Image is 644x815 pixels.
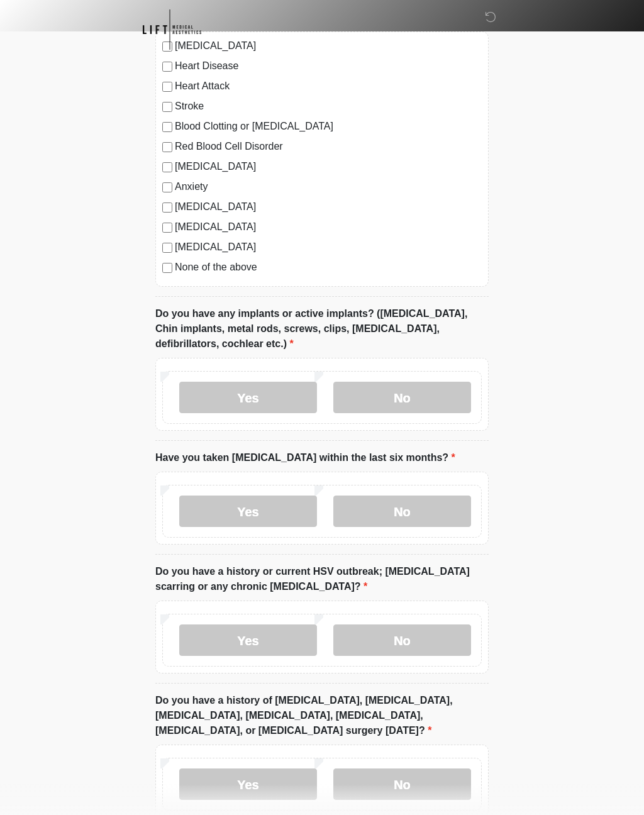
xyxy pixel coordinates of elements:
[179,496,317,527] label: Yes
[175,99,482,114] label: Stroke
[333,382,471,413] label: No
[175,79,482,94] label: Heart Attack
[162,182,172,192] input: Anxiety
[175,179,482,194] label: Anxiety
[162,162,172,172] input: [MEDICAL_DATA]
[179,382,317,413] label: Yes
[179,768,317,800] label: Yes
[162,263,172,273] input: None of the above
[175,219,482,235] label: [MEDICAL_DATA]
[162,243,172,253] input: [MEDICAL_DATA]
[333,624,471,656] label: No
[162,82,172,92] input: Heart Attack
[162,142,172,152] input: Red Blood Cell Disorder
[175,139,482,154] label: Red Blood Cell Disorder
[162,202,172,213] input: [MEDICAL_DATA]
[175,199,482,214] label: [MEDICAL_DATA]
[175,58,482,74] label: Heart Disease
[155,564,489,594] label: Do you have a history or current HSV outbreak; [MEDICAL_DATA] scarring or any chronic [MEDICAL_DA...
[175,119,482,134] label: Blood Clotting or [MEDICAL_DATA]
[143,9,201,50] img: Lift Medical Aesthetics Logo
[155,306,489,352] label: Do you have any implants or active implants? ([MEDICAL_DATA], Chin implants, metal rods, screws, ...
[155,450,455,465] label: Have you taken [MEDICAL_DATA] within the last six months?
[179,624,317,656] label: Yes
[162,102,172,112] input: Stroke
[162,62,172,72] input: Heart Disease
[333,768,471,800] label: No
[175,260,482,275] label: None of the above
[175,240,482,255] label: [MEDICAL_DATA]
[155,693,489,738] label: Do you have a history of [MEDICAL_DATA], [MEDICAL_DATA], [MEDICAL_DATA], [MEDICAL_DATA], [MEDICAL...
[162,122,172,132] input: Blood Clotting or [MEDICAL_DATA]
[175,159,482,174] label: [MEDICAL_DATA]
[162,223,172,233] input: [MEDICAL_DATA]
[333,496,471,527] label: No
